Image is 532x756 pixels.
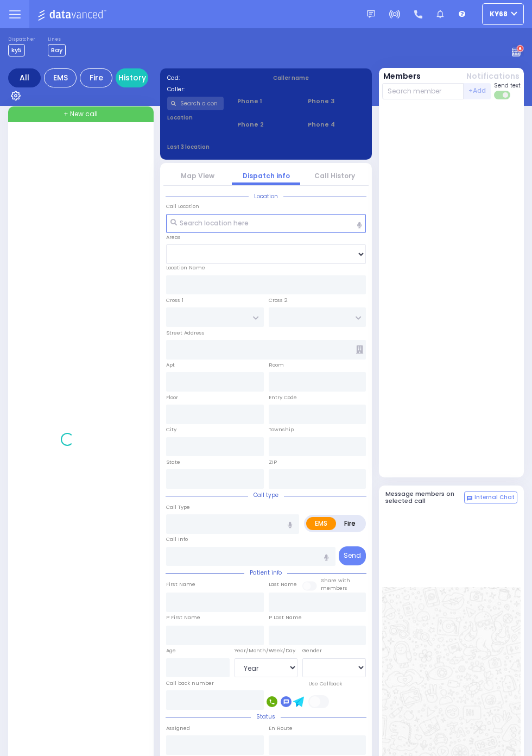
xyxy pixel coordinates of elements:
[482,3,524,25] button: ky68
[44,68,77,87] div: EMS
[64,109,98,119] span: + New call
[321,584,347,591] span: members
[8,36,35,43] label: Dispatcher
[167,97,224,110] input: Search a contact
[490,9,508,19] span: ky68
[273,74,365,82] label: Caller name
[321,577,350,584] small: Share with
[181,171,214,180] a: Map View
[166,724,190,732] label: Assigned
[269,297,288,304] label: Cross 2
[474,494,515,501] span: Internal Chat
[166,535,188,543] label: Call Info
[269,614,302,621] label: P Last Name
[466,71,520,82] button: Notifications
[166,426,176,433] label: City
[269,361,284,369] label: Room
[166,679,214,687] label: Call back number
[166,503,190,511] label: Call Type
[166,297,183,304] label: Cross 1
[80,68,112,87] div: Fire
[166,329,205,337] label: Street Address
[235,647,298,654] div: Year/Month/Week/Day
[356,345,363,354] span: Other building occupants
[248,491,284,499] span: Call type
[269,458,277,466] label: ZIP
[166,203,199,210] label: Call Location
[166,394,178,401] label: Floor
[244,569,287,577] span: Patient info
[166,361,175,369] label: Apt
[308,97,365,106] span: Phone 3
[383,71,421,82] button: Members
[494,90,511,100] label: Turn off text
[166,614,200,621] label: P First Name
[339,546,366,565] button: Send
[167,143,267,151] label: Last 3 location
[237,97,294,106] span: Phone 1
[8,68,41,87] div: All
[269,581,297,588] label: Last Name
[269,426,294,433] label: Township
[306,517,336,530] label: EMS
[166,647,176,654] label: Age
[302,647,322,654] label: Gender
[269,394,297,401] label: Entry Code
[8,44,25,56] span: ky5
[166,458,180,466] label: State
[166,214,366,234] input: Search location here
[467,496,472,501] img: comment-alt.png
[382,83,464,99] input: Search member
[494,81,521,90] span: Send text
[243,171,290,180] a: Dispatch info
[367,10,375,18] img: message.svg
[308,120,365,129] span: Phone 4
[166,581,195,588] label: First Name
[167,85,259,93] label: Caller:
[37,8,110,21] img: Logo
[314,171,355,180] a: Call History
[167,74,259,82] label: Cad:
[269,724,293,732] label: En Route
[116,68,148,87] a: History
[249,192,283,200] span: Location
[335,517,364,530] label: Fire
[251,713,281,721] span: Status
[308,680,342,688] label: Use Callback
[464,492,517,503] button: Internal Chat
[48,44,66,56] span: Bay
[166,234,181,241] label: Areas
[48,36,66,43] label: Lines
[166,264,205,272] label: Location Name
[237,120,294,129] span: Phone 2
[385,490,465,505] h5: Message members on selected call
[167,114,224,122] label: Location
